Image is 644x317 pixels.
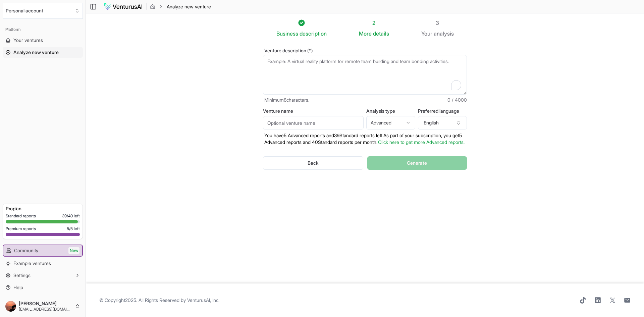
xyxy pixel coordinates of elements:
span: details [373,30,389,37]
span: 5 / 5 left [67,226,80,231]
span: description [300,30,327,37]
button: English [418,116,467,129]
a: Help [3,282,83,293]
label: Venture description (*) [263,48,467,53]
label: Venture name [263,109,364,113]
span: 0 / 4000 [447,97,467,103]
span: Analyze new venture [167,3,211,10]
a: VenturusAI, Inc [187,297,218,303]
h3: Pro plan [6,205,80,212]
div: 3 [421,19,454,27]
span: Business [276,30,298,38]
span: Premium reports [6,226,36,231]
img: logo [104,3,143,11]
button: Select an organization [3,3,83,19]
span: Your [421,30,432,38]
button: [PERSON_NAME][EMAIL_ADDRESS][DOMAIN_NAME] [3,298,83,314]
span: Analyze new venture [13,49,59,56]
span: Settings [13,272,31,279]
span: More [359,30,372,38]
div: Platform [3,24,83,35]
div: 2 [359,19,389,27]
nav: breadcrumb [150,3,211,10]
a: Click here to get more Advanced reports. [378,139,465,145]
span: © Copyright 2025 . All Rights Reserved by . [99,297,219,304]
a: Your ventures [3,35,83,46]
p: You have 5 Advanced reports and 39 Standard reports left. As part of your subscription, y ou get ... [263,132,467,146]
a: Analyze new venture [3,47,83,58]
button: Settings [3,270,83,281]
button: Back [263,156,363,170]
span: Help [13,284,23,291]
span: analysis [434,30,454,37]
label: Analysis type [366,109,415,113]
span: [EMAIL_ADDRESS][DOMAIN_NAME] [19,307,72,312]
a: CommunityNew [3,245,82,256]
span: New [68,247,79,254]
span: Your ventures [13,37,43,44]
span: Standard reports [6,213,36,219]
img: ACg8ocJU38WVmJJNySRznuH23Cjnk9FKH56F1hZdb4RwpzJEUy4Auwhb2A=s96-c [5,301,16,312]
span: Minimum 8 characters. [264,97,309,103]
span: Example ventures [13,260,51,267]
span: 39 / 40 left [62,213,80,219]
a: Example ventures [3,258,83,269]
label: Preferred language [418,109,467,113]
span: [PERSON_NAME] [19,301,72,307]
textarea: To enrich screen reader interactions, please activate Accessibility in Grammarly extension settings [263,55,467,95]
span: Community [14,247,38,254]
input: Optional venture name [263,116,364,129]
